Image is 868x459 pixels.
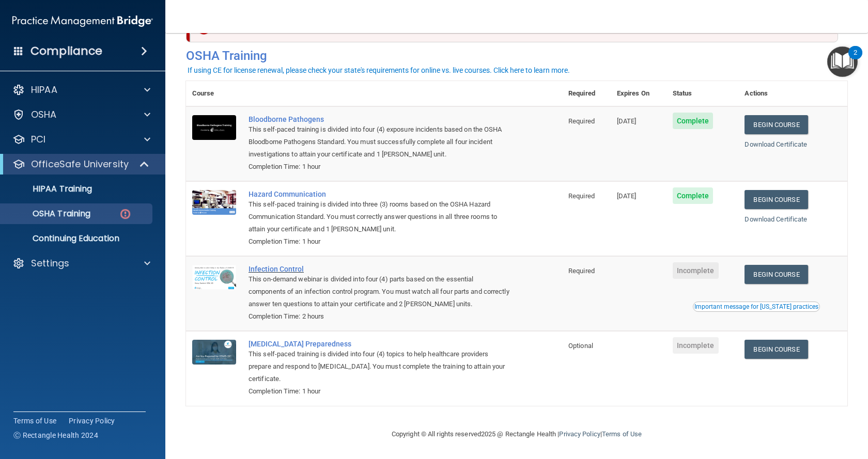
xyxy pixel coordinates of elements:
[673,187,714,204] span: Complete
[854,53,857,66] div: 2
[249,265,510,273] a: Infection Control
[249,190,510,198] a: Hazard Communication
[249,385,510,398] div: Completion Time: 1 hour
[694,304,818,310] div: Important message for [US_STATE] practices
[328,418,705,451] div: Copyright © All rights reserved 2025 @ Rectangle Health | |
[617,117,637,125] span: [DATE]
[31,84,57,96] p: HIPAA
[12,84,150,96] a: HIPAA
[31,108,57,121] p: OSHA
[617,192,637,200] span: [DATE]
[249,235,510,248] div: Completion Time: 1 hour
[249,340,510,348] a: [MEDICAL_DATA] Preparedness
[31,257,69,270] p: Settings
[249,115,510,123] a: Bloodborne Pathogens
[827,46,858,77] button: Open Resource Center, 2 new notifications
[7,184,92,194] p: HIPAA Training
[7,209,90,219] p: OSHA Training
[559,430,600,438] a: Privacy Policy
[745,115,808,134] a: Begin Course
[13,430,98,440] span: Ⓒ Rectangle Health 2024
[249,161,510,173] div: Completion Time: 1 hour
[673,337,719,354] span: Incomplete
[31,158,129,170] p: OfficeSafe University
[12,257,150,270] a: Settings
[673,262,719,279] span: Incomplete
[12,11,153,31] img: PMB logo
[30,44,102,58] h4: Compliance
[745,190,808,209] a: Begin Course
[12,133,150,146] a: PCI
[249,123,510,161] div: This self-paced training is divided into four (4) exposure incidents based on the OSHA Bloodborne...
[562,81,611,106] th: Required
[249,198,510,235] div: This self-paced training is divided into three (3) rooms based on the OSHA Hazard Communication S...
[119,208,132,220] img: danger-circle.6113f641.png
[602,430,642,438] a: Terms of Use
[31,133,45,146] p: PCI
[667,81,739,106] th: Status
[568,192,595,200] span: Required
[673,113,714,129] span: Complete
[745,140,807,148] a: Download Certificate
[188,67,570,74] div: If using CE for license renewal, please check your state's requirements for online vs. live cours...
[568,342,593,350] span: Optional
[12,158,150,170] a: OfficeSafe University
[611,81,667,106] th: Expires On
[249,310,510,323] div: Completion Time: 2 hours
[12,108,150,121] a: OSHA
[568,117,595,125] span: Required
[69,416,115,426] a: Privacy Policy
[186,65,571,75] button: If using CE for license renewal, please check your state's requirements for online vs. live cours...
[693,302,820,312] button: Read this if you are a dental practitioner in the state of CA
[568,267,595,275] span: Required
[186,81,242,106] th: Course
[186,49,847,63] h4: OSHA Training
[249,273,510,310] div: This on-demand webinar is divided into four (4) parts based on the essential components of an inf...
[249,348,510,385] div: This self-paced training is divided into four (4) topics to help healthcare providers prepare and...
[738,81,847,106] th: Actions
[13,416,56,426] a: Terms of Use
[745,265,808,284] a: Begin Course
[745,215,807,223] a: Download Certificate
[7,233,148,244] p: Continuing Education
[745,340,808,359] a: Begin Course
